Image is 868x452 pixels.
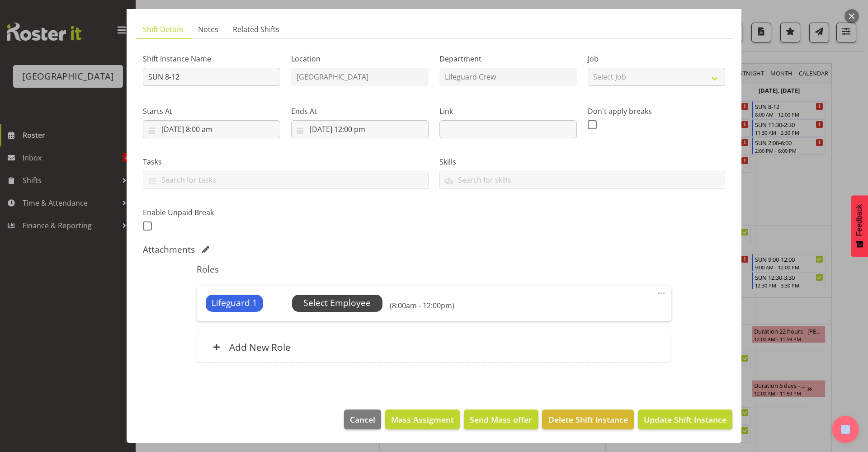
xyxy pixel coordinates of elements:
button: Update Shift Instance [638,410,732,429]
span: Shift Details [143,24,184,35]
button: Feedback - Show survey [851,195,868,257]
button: Send Mass offer [464,410,538,429]
input: Search for skills [440,173,725,187]
input: Search for tasks [143,173,428,187]
label: Tasks [143,156,429,167]
label: Job [588,53,725,64]
label: Department [439,53,577,64]
span: Lifeguard 1 [212,297,257,310]
h5: Attachments [143,244,195,255]
label: Link [439,106,577,117]
label: Skills [439,156,725,167]
button: Cancel [344,410,381,429]
h6: Add New Role [229,341,291,353]
span: Feedback [855,204,863,236]
label: Location [291,53,429,64]
label: Ends At [291,106,429,117]
span: Notes [198,24,218,35]
label: Starts At [143,106,280,117]
label: Enable Unpaid Break [143,207,280,218]
label: Don't apply breaks [588,106,725,117]
input: Click to select... [143,120,280,138]
span: Update Shift Instance [644,414,726,425]
span: Select Employee [303,297,371,310]
input: Shift Instance Name [143,68,280,86]
span: Mass Assigment [391,414,454,425]
h6: (8:00am - 12:00pm) [390,301,454,310]
label: Shift Instance Name [143,53,280,64]
input: Click to select... [291,120,429,138]
span: Delete Shift Instance [548,414,628,425]
span: Send Mass offer [470,414,532,425]
span: Cancel [350,414,375,425]
h5: Roles [197,264,671,275]
button: Delete Shift Instance [542,410,633,429]
button: Mass Assigment [385,410,460,429]
img: help-xxl-2.png [841,425,850,434]
span: Related Shifts [233,24,279,35]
